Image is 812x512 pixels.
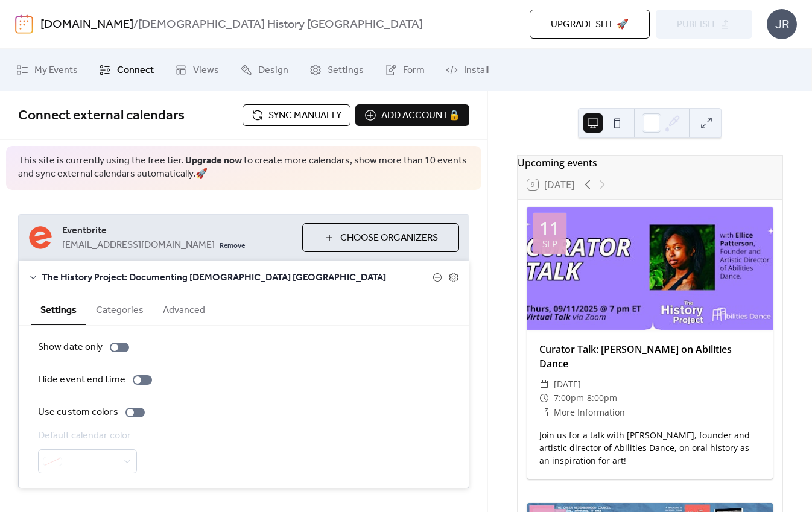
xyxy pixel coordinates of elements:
[437,54,498,86] a: Install
[38,405,118,420] div: Use custom colors
[328,63,364,78] span: Settings
[258,63,288,78] span: Design
[539,343,732,370] a: Curator Talk: [PERSON_NAME] on Abilities Dance
[587,391,617,405] span: 8:00pm
[376,54,434,86] a: Form
[34,63,78,78] span: My Events
[62,238,215,253] span: [EMAIL_ADDRESS][DOMAIN_NAME]
[18,154,469,182] span: This site is currently using the free tier. to create more calendars, show more than 10 events an...
[62,224,293,238] span: Eventbrite
[300,54,373,86] a: Settings
[539,405,549,420] div: ​
[38,340,103,355] div: Show date only
[220,241,245,251] span: Remove
[153,294,215,324] button: Advanced
[551,17,629,32] span: Upgrade site 🚀
[403,63,425,78] span: Form
[302,223,459,252] button: Choose Organizers
[539,219,560,237] div: 11
[42,271,433,285] span: The History Project: Documenting [DEMOGRAPHIC_DATA] [GEOGRAPHIC_DATA]
[231,54,297,86] a: Design
[530,10,650,39] button: Upgrade site 🚀
[539,391,549,405] div: ​
[138,13,423,36] b: [DEMOGRAPHIC_DATA] History [GEOGRAPHIC_DATA]
[117,63,154,78] span: Connect
[185,151,242,170] a: Upgrade now
[584,391,587,405] span: -
[554,391,584,405] span: 7:00pm
[554,406,625,418] a: More Information
[7,54,87,86] a: My Events
[539,377,549,391] div: ​
[38,373,125,387] div: Hide event end time
[527,429,773,467] div: Join us for a talk with [PERSON_NAME], founder and artistic director of Abilities Dance, on oral ...
[90,54,163,86] a: Connect
[86,294,153,324] button: Categories
[166,54,228,86] a: Views
[133,13,138,36] b: /
[554,377,581,391] span: [DATE]
[767,9,797,39] div: JR
[31,294,86,325] button: Settings
[340,231,438,245] span: Choose Organizers
[38,429,135,443] div: Default calendar color
[464,63,489,78] span: Install
[518,156,782,170] div: Upcoming events
[15,14,33,34] img: logo
[542,239,557,248] div: Sep
[18,103,185,129] span: Connect external calendars
[28,226,52,250] img: eventbrite
[243,104,350,126] button: Sync manually
[268,109,341,123] span: Sync manually
[40,13,133,36] a: [DOMAIN_NAME]
[193,63,219,78] span: Views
